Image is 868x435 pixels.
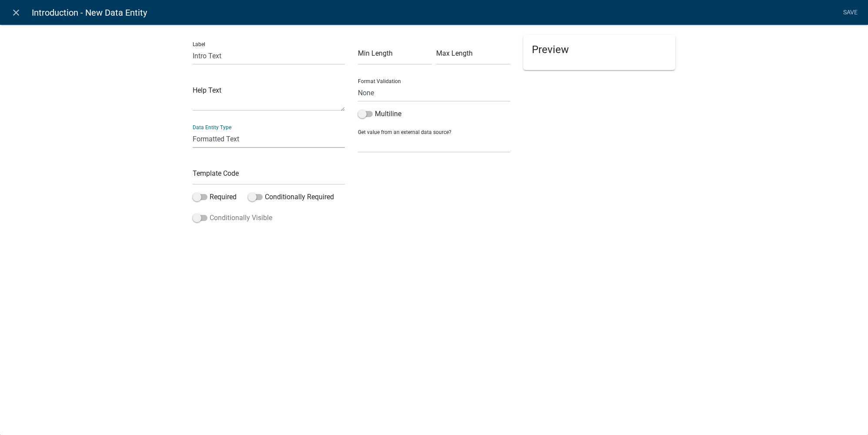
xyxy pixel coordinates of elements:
[32,4,147,21] span: Introduction - New Data Entity
[532,43,667,56] h5: Preview
[193,192,237,202] label: Required
[248,192,334,202] label: Conditionally Required
[358,109,401,119] label: Multiline
[193,213,272,223] label: Conditionally Visible
[11,7,21,18] i: close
